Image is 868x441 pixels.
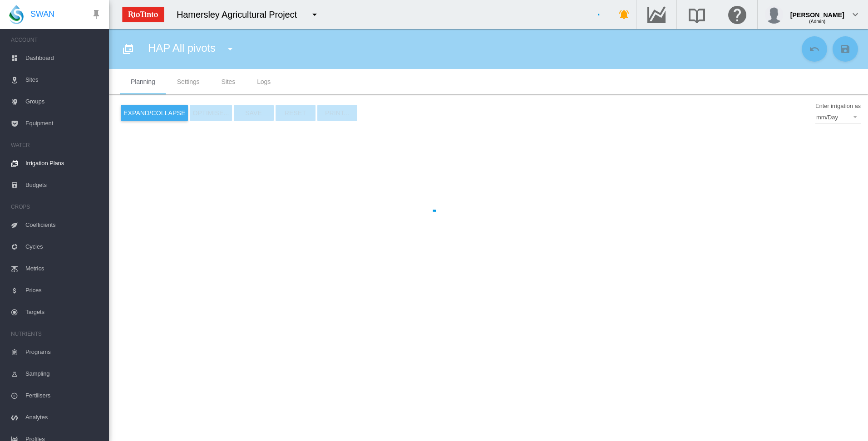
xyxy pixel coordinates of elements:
md-icon: icon-menu-down [309,9,320,20]
span: Metrics [25,258,102,279]
button: icon-menu-down [306,5,324,24]
div: Hamersley Agricultural Project [177,8,305,21]
span: Coefficients [25,214,102,236]
md-icon: icon-menu-down [225,44,236,54]
span: Analytes [25,407,102,428]
span: Sampling [25,363,102,385]
span: WATER [11,138,102,152]
span: (Admin) [809,19,825,24]
span: Irrigation Plans [25,152,102,174]
span: SWAN [30,9,54,20]
span: Prices [25,279,102,301]
span: Budgets [25,174,102,196]
span: CROPS [11,200,102,214]
md-icon: icon-chevron-down [850,9,861,20]
span: Cycles [25,236,102,258]
md-icon: Search the knowledge base [686,9,708,20]
button: icon-bell-ring [615,5,633,24]
md-icon: icon-content-save [840,44,851,54]
button: Cancel Changes [802,36,827,62]
button: Click to go to full list of plans [119,40,137,58]
md-icon: icon-pin [91,9,102,20]
span: Sites [25,69,102,91]
md-icon: Click here for help [726,9,748,20]
div: [PERSON_NAME] [790,7,844,16]
span: ACCOUNT [11,33,102,47]
img: SWAN-Landscape-Logo-Colour-drop.png [9,5,24,24]
span: Targets [25,301,102,323]
button: icon-menu-down [221,40,239,58]
md-icon: icon-calendar-multiple [123,44,133,54]
span: Equipment [25,113,102,134]
span: Dashboard [25,47,102,69]
span: Fertilisers [25,385,102,407]
md-icon: Go to the Data Hub [646,9,667,20]
button: Save Changes [833,36,858,62]
span: NUTRIENTS [11,327,102,341]
md-icon: icon-undo [809,44,820,54]
img: profile.jpg [765,5,783,24]
span: Programs [25,341,102,363]
img: ZPXdBAAAAAElFTkSuQmCC [118,3,168,26]
md-icon: icon-bell-ring [619,9,630,20]
div: HAP All pivots [140,36,250,62]
span: Groups [25,91,102,113]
